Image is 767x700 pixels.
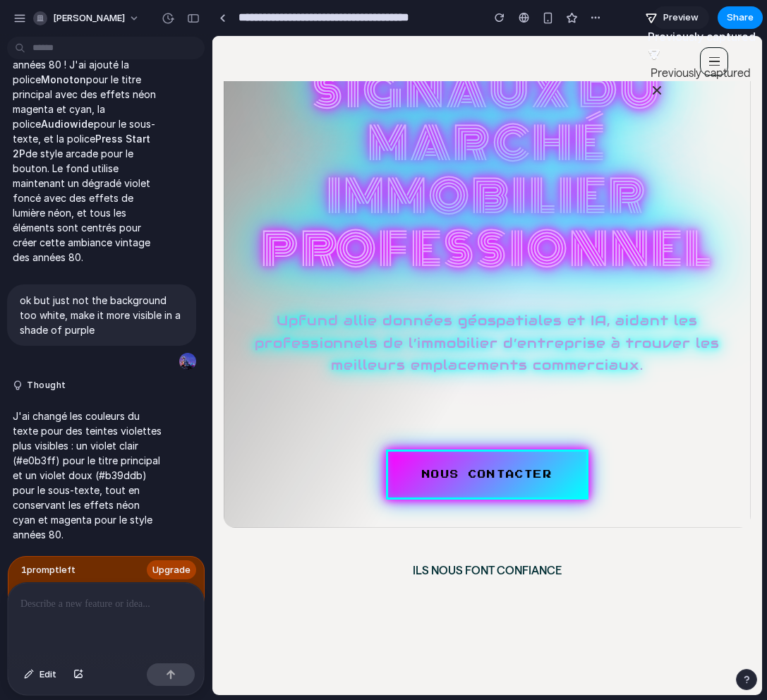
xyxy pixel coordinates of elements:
[13,133,150,159] strong: Press Start 2P
[53,11,125,25] span: [PERSON_NAME]
[653,6,709,29] a: Preview
[40,274,510,339] p: Upfund allie données géospatiales et IA, aidant les professionnels de l’immobilier d’entreprise à...
[21,563,76,577] span: 1 prompt left
[174,414,375,464] div: Nous contacter
[152,563,191,577] span: Upgrade
[41,73,86,85] strong: Monoton
[727,11,754,25] span: Share
[20,293,183,337] p: ok but just not the background too white, make it more visible in a shade of purple
[663,11,699,25] span: Preview
[41,118,94,130] strong: Audiowide
[162,526,388,543] div: Ils nous font confiance
[147,560,196,580] button: Upgrade
[17,663,64,686] button: Edit
[718,6,763,29] button: Share
[40,668,56,682] span: Edit
[28,7,147,30] button: [PERSON_NAME]
[13,409,164,542] p: J'ai changé les couleurs du texte pour des teintes violettes plus visibles : un violet clair (#e0...
[13,28,164,265] p: J'ai transformé votre section héros avec un style rétro années 80 ! J'ai ajouté la police pour le...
